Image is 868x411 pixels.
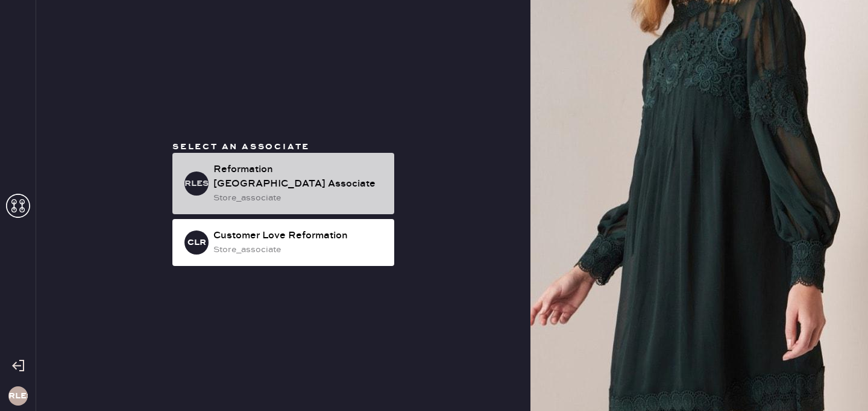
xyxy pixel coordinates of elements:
[172,141,310,152] span: Select an associate
[213,191,385,205] div: store_associate
[213,229,385,243] div: Customer Love Reformation
[8,392,28,400] h3: RLES
[184,179,209,188] h3: RLESA
[213,243,385,256] div: store_associate
[213,162,385,191] div: Reformation [GEOGRAPHIC_DATA] Associate
[187,238,206,247] h3: CLR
